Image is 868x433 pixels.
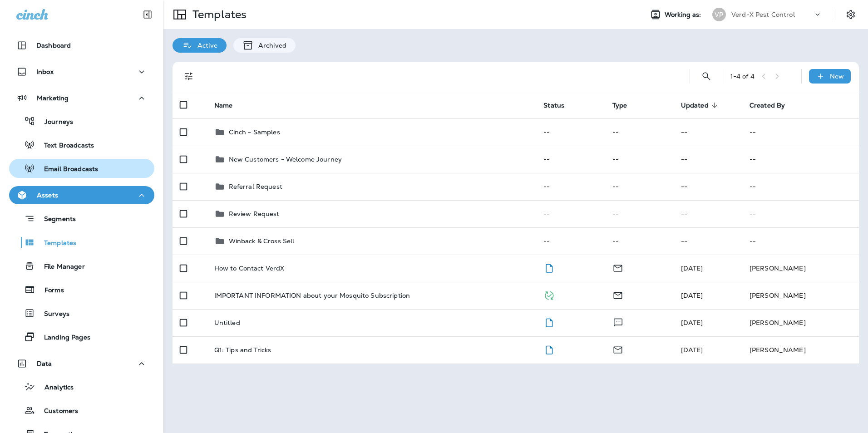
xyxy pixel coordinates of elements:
td: -- [742,227,859,255]
span: Frank Carreno [681,346,703,354]
span: Created By [750,102,785,109]
p: Data [37,360,52,367]
button: Assets [9,186,154,204]
span: Rachel Emery [681,264,703,272]
button: Landing Pages [9,327,154,346]
span: Published [543,290,555,299]
p: Dashboard [36,42,71,49]
span: Draft [543,263,555,271]
div: VP [712,8,726,21]
button: Surveys [9,304,154,323]
span: Email [612,263,623,271]
button: Inbox [9,63,154,81]
td: -- [674,118,742,146]
p: Landing Pages [35,334,90,342]
button: Marketing [9,89,154,107]
span: Updated [681,102,709,109]
button: Filters [180,67,198,85]
p: Verd-X Pest Control [731,11,795,18]
button: Segments [9,209,154,228]
button: File Manager [9,256,154,276]
p: File Manager [35,263,85,271]
span: Name [214,102,233,109]
td: -- [742,118,859,146]
td: -- [674,173,742,200]
p: New Customers - Welcome Journey [229,156,342,163]
td: -- [674,200,742,227]
span: Updated [681,101,720,109]
button: Collapse Sidebar [135,5,160,24]
p: Email Broadcasts [35,165,98,174]
td: -- [742,200,859,227]
p: Analytics [35,384,74,392]
td: -- [605,173,674,200]
div: 1 - 4 of 4 [730,73,755,80]
td: [PERSON_NAME] [742,282,859,309]
td: -- [536,200,605,227]
td: [PERSON_NAME] [742,336,859,364]
span: Created By [750,101,797,109]
p: Assets [37,192,58,199]
p: Journeys [35,118,73,127]
button: Settings [843,6,859,23]
span: Draft [543,345,555,353]
p: Text Broadcasts [35,142,94,150]
td: -- [536,173,605,200]
p: Untitled [214,319,240,326]
button: Journeys [9,112,154,131]
p: Inbox [36,68,54,75]
span: Name [214,101,245,109]
button: Search Templates [697,67,715,85]
button: Data [9,354,154,373]
p: Marketing [37,94,69,102]
td: -- [674,146,742,173]
p: Winback & Cross Sell [229,237,295,245]
button: Dashboard [9,36,154,54]
td: -- [536,146,605,173]
p: Cinch - Samples [229,128,280,136]
span: Frank Carreno [681,291,703,300]
span: Working as: [665,11,703,19]
p: Q1: Tips and Tricks [214,346,271,354]
td: [PERSON_NAME] [742,309,859,336]
p: How to Contact VerdX [214,265,285,272]
p: Segments [35,215,76,224]
span: Status [543,102,564,109]
span: Email [612,345,623,353]
button: Templates [9,233,154,252]
td: -- [605,227,674,255]
td: -- [742,173,859,200]
p: Forms [35,286,64,295]
td: -- [742,146,859,173]
p: Active [193,42,217,49]
button: Customers [9,401,154,420]
span: Email [612,290,623,299]
td: -- [536,227,605,255]
span: Status [543,101,576,109]
p: Archived [254,42,286,49]
td: -- [536,118,605,146]
td: -- [605,118,674,146]
span: Type [612,102,627,109]
p: IMPORTANT INFORMATION about your Mosquito Subscription [214,292,410,299]
td: [PERSON_NAME] [742,255,859,282]
span: Draft [543,318,555,326]
td: -- [674,227,742,255]
p: Referral Request [229,183,282,190]
td: -- [605,200,674,227]
td: -- [605,146,674,173]
button: Analytics [9,377,154,396]
button: Text Broadcasts [9,135,154,154]
p: New [830,73,844,80]
p: Review Request [229,210,280,217]
p: Customers [35,407,78,416]
p: Surveys [35,310,69,319]
button: Forms [9,280,154,299]
span: Text [612,318,624,326]
button: Email Broadcasts [9,159,154,178]
p: Templates [35,239,76,248]
span: Frank Carreno [681,319,703,327]
p: Templates [189,8,247,21]
span: Type [612,101,639,109]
